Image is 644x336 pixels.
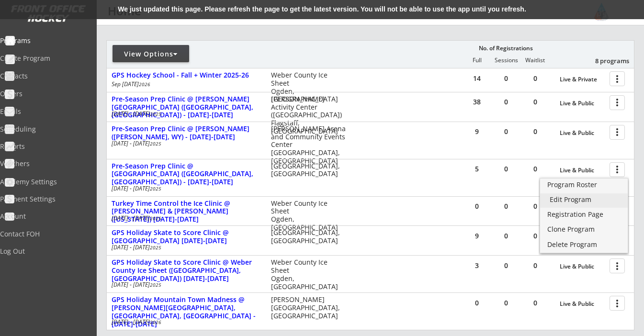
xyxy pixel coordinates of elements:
[610,95,625,110] button: more_vert
[112,125,261,141] div: Pre-Season Prep Clinic @ [PERSON_NAME] ([PERSON_NAME], WY) - [DATE]-[DATE]
[610,125,625,140] button: more_vert
[112,245,258,250] div: [DATE] - [DATE]
[112,282,258,288] div: [DATE] - [DATE]
[271,258,346,291] div: Weber County Ice Sheet Ogden, [GEOGRAPHIC_DATA]
[547,226,621,233] div: Clone Program
[492,262,520,269] div: 0
[463,57,491,64] div: Full
[521,262,550,269] div: 0
[492,128,520,135] div: 0
[547,211,621,218] div: Registration Page
[112,200,261,224] div: Turkey Time Control the Ice Clinic @ [PERSON_NAME] & [PERSON_NAME] ([US_STATE]) [DATE]-[DATE]
[112,319,258,325] div: [DATE] - [DATE]
[463,128,491,135] div: 9
[521,166,550,172] div: 0
[550,196,618,203] div: Edit Program
[492,233,520,239] div: 0
[492,300,520,306] div: 0
[271,71,346,103] div: Weber County Ice Sheet Ogden, [GEOGRAPHIC_DATA]
[540,179,628,193] a: Program Roster
[150,140,161,147] em: 2025
[560,130,605,136] div: Live & Public
[271,229,346,245] div: [GEOGRAPHIC_DATA], [GEOGRAPHIC_DATA]
[579,56,629,65] div: 8 programs
[150,215,161,222] em: 2025
[463,75,491,82] div: 14
[112,71,261,79] div: GPS Hockey School - Fall + Winter 2025-26
[463,99,491,105] div: 38
[112,111,258,117] div: [DATE] - [DATE]
[610,258,625,273] button: more_vert
[547,241,621,248] div: Delete Program
[520,57,549,64] div: Waitlist
[540,208,628,223] a: Registration Page
[560,100,605,107] div: Live & Public
[521,128,550,135] div: 0
[540,193,628,208] a: Edit Program
[112,215,258,221] div: [DATE] - [DATE]
[139,81,150,88] em: 2026
[112,141,258,146] div: [DATE] - [DATE]
[492,57,520,64] div: Sessions
[112,95,261,119] div: Pre-Season Prep Clinic @ [PERSON_NAME][GEOGRAPHIC_DATA] ([GEOGRAPHIC_DATA], [GEOGRAPHIC_DATA]) - ...
[463,233,491,239] div: 9
[560,76,605,83] div: Live & Private
[271,125,346,165] div: [PERSON_NAME] Arena and Community Events Center [GEOGRAPHIC_DATA], [GEOGRAPHIC_DATA]
[463,262,491,269] div: 3
[150,185,161,192] em: 2025
[492,99,520,105] div: 0
[476,45,535,52] div: No. of Registrations
[610,71,625,86] button: more_vert
[112,258,261,282] div: GPS Holiday Skate to Score Clinic @ Weber County Ice Sheet ([GEOGRAPHIC_DATA], [GEOGRAPHIC_DATA])...
[112,162,261,186] div: Pre-Season Prep Clinic @ [GEOGRAPHIC_DATA] ([GEOGRAPHIC_DATA], [GEOGRAPHIC_DATA]) - [DATE]-[DATE]
[150,319,161,325] em: 2026
[150,244,161,251] em: 2025
[521,233,550,239] div: 0
[521,203,550,210] div: 0
[463,203,491,210] div: 0
[610,296,625,311] button: more_vert
[463,166,491,172] div: 5
[150,111,161,117] em: 2025
[271,296,346,320] div: [PERSON_NAME][GEOGRAPHIC_DATA], [GEOGRAPHIC_DATA]
[112,81,258,87] div: Sep [DATE]
[271,162,346,179] div: [GEOGRAPHIC_DATA], [GEOGRAPHIC_DATA]
[492,166,520,172] div: 0
[521,75,550,82] div: 0
[112,186,258,191] div: [DATE] - [DATE]
[463,300,491,306] div: 0
[150,281,161,288] em: 2025
[560,167,605,174] div: Live & Public
[271,200,346,232] div: Weber County Ice Sheet Ogden, [GEOGRAPHIC_DATA]
[610,162,625,177] button: more_vert
[112,296,261,328] div: GPS Holiday Mountain Town Madness @ [PERSON_NAME][GEOGRAPHIC_DATA], [GEOGRAPHIC_DATA], [GEOGRAPHI...
[521,99,550,105] div: 0
[560,263,605,270] div: Live & Public
[113,49,189,59] div: View Options
[560,301,605,307] div: Live & Public
[492,75,520,82] div: 0
[112,229,261,245] div: GPS Holiday Skate to Score Clinic @ [GEOGRAPHIC_DATA] [DATE]-[DATE]
[547,181,621,188] div: Program Roster
[521,300,550,306] div: 0
[492,203,520,210] div: 0
[271,95,346,135] div: [PERSON_NAME] Activity Center ([GEOGRAPHIC_DATA]) Flagstaff, [GEOGRAPHIC_DATA]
